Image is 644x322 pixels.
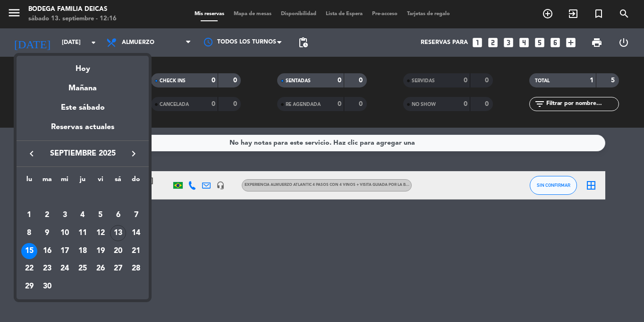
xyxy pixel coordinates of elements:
[110,243,126,259] div: 20
[56,174,74,189] th: miércoles
[21,207,37,223] div: 1
[128,225,144,241] div: 14
[74,260,92,278] td: 25 de septiembre de 2025
[20,278,38,296] td: 29 de septiembre de 2025
[128,261,144,277] div: 28
[20,174,38,189] th: lunes
[74,174,92,189] th: jueves
[57,243,73,259] div: 17
[127,174,145,189] th: domingo
[74,207,92,225] td: 4 de septiembre de 2025
[21,278,37,295] div: 29
[110,242,127,260] td: 20 de septiembre de 2025
[74,242,92,260] td: 18 de septiembre de 2025
[38,174,56,189] th: martes
[93,207,109,223] div: 5
[23,148,40,160] button: keyboard_arrow_left
[110,261,126,277] div: 27
[93,225,109,241] div: 12
[128,148,139,159] i: keyboard_arrow_right
[39,225,55,241] div: 9
[110,207,127,225] td: 6 de septiembre de 2025
[92,242,110,260] td: 19 de septiembre de 2025
[110,224,127,242] td: 13 de septiembre de 2025
[21,225,37,241] div: 8
[110,260,127,278] td: 27 de septiembre de 2025
[38,260,56,278] td: 23 de septiembre de 2025
[17,56,149,75] div: Hoy
[92,224,110,242] td: 12 de septiembre de 2025
[110,225,126,241] div: 13
[39,243,55,259] div: 16
[128,243,144,259] div: 21
[56,224,74,242] td: 10 de septiembre de 2025
[75,225,91,241] div: 11
[127,224,145,242] td: 14 de septiembre de 2025
[20,242,38,260] td: 15 de septiembre de 2025
[38,242,56,260] td: 16 de septiembre de 2025
[56,242,74,260] td: 17 de septiembre de 2025
[57,261,73,277] div: 24
[110,174,127,189] th: sábado
[128,207,144,223] div: 7
[26,148,37,159] i: keyboard_arrow_left
[74,224,92,242] td: 11 de septiembre de 2025
[92,174,110,189] th: viernes
[75,207,91,223] div: 4
[92,207,110,225] td: 5 de septiembre de 2025
[20,189,145,207] td: SEP.
[56,207,74,225] td: 3 de septiembre de 2025
[21,243,37,259] div: 15
[39,207,55,223] div: 2
[75,261,91,277] div: 25
[20,224,38,242] td: 8 de septiembre de 2025
[93,243,109,259] div: 19
[17,95,149,121] div: Este sábado
[40,148,125,160] span: septiembre 2025
[57,207,73,223] div: 3
[38,207,56,225] td: 2 de septiembre de 2025
[20,207,38,225] td: 1 de septiembre de 2025
[20,260,38,278] td: 22 de septiembre de 2025
[38,224,56,242] td: 9 de septiembre de 2025
[56,260,74,278] td: 24 de septiembre de 2025
[39,278,55,295] div: 30
[93,261,109,277] div: 26
[75,243,91,259] div: 18
[17,75,149,95] div: Mañana
[127,207,145,225] td: 7 de septiembre de 2025
[39,261,55,277] div: 23
[127,260,145,278] td: 28 de septiembre de 2025
[38,278,56,296] td: 30 de septiembre de 2025
[57,225,73,241] div: 10
[17,121,149,140] div: Reservas actuales
[21,261,37,277] div: 22
[127,242,145,260] td: 21 de septiembre de 2025
[92,260,110,278] td: 26 de septiembre de 2025
[110,207,126,223] div: 6
[125,148,142,160] button: keyboard_arrow_right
